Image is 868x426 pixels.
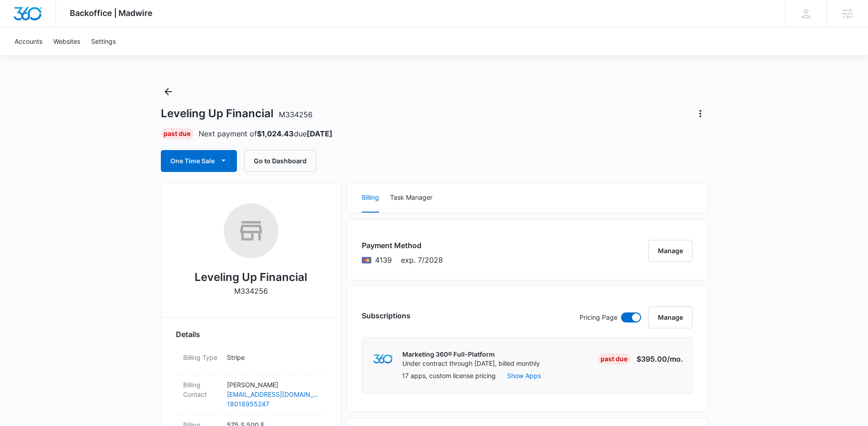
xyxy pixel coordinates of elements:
[48,27,86,55] a: Websites
[176,347,326,374] div: Billing TypeStripe
[86,27,121,55] a: Settings
[234,286,268,296] p: M334256
[176,329,200,340] span: Details
[257,129,294,138] strong: $1,024.43
[373,354,393,364] img: marketing360Logo
[183,353,220,362] dt: Billing Type
[390,183,432,213] button: Task Manager
[161,150,237,172] button: One Time Sale
[648,307,693,328] button: Manage
[176,374,326,415] div: Billing Contact[PERSON_NAME][EMAIL_ADDRESS][DOMAIN_NAME]18018955247
[402,371,496,380] p: 17 apps, custom license pricing
[580,312,617,322] p: Pricing Page
[244,150,316,172] button: Go to Dashboard
[195,269,307,286] h2: Leveling Up Financial
[507,371,541,380] button: Show Apps
[279,110,313,119] span: M334256
[598,353,630,364] div: Past Due
[362,183,379,213] button: Billing
[637,353,683,364] p: $395.00
[402,359,540,368] p: Under contract through [DATE], billed monthly
[183,380,220,399] dt: Billing Contact
[227,353,319,362] p: Stripe
[70,8,153,18] span: Backoffice | Madwire
[648,240,693,262] button: Manage
[693,106,708,121] button: Actions
[161,107,313,120] h1: Leveling Up Financial
[401,255,443,265] span: exp. 7/2028
[227,399,319,409] a: 18018955247
[199,128,333,139] p: Next payment of due
[161,128,193,139] div: Past Due
[161,84,175,99] button: Back
[362,240,443,251] h3: Payment Method
[362,310,411,321] h3: Subscriptions
[375,255,392,265] span: Mastercard ending with
[9,27,48,55] a: Accounts
[227,390,319,399] a: [EMAIL_ADDRESS][DOMAIN_NAME]
[307,129,333,138] strong: [DATE]
[667,354,683,364] span: /mo.
[402,350,540,359] p: Marketing 360® Full-Platform
[227,380,319,390] p: [PERSON_NAME]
